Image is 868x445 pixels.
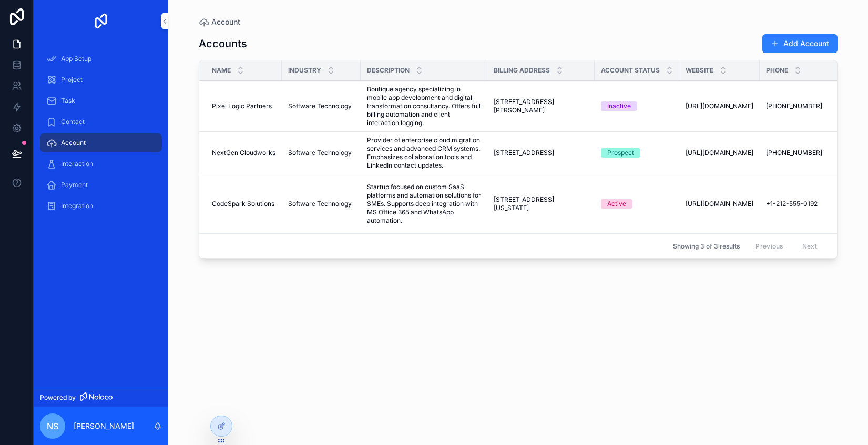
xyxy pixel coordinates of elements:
a: [URL][DOMAIN_NAME] [686,102,753,110]
span: [STREET_ADDRESS] [494,149,554,157]
a: Startup focused on custom SaaS platforms and automation solutions for SMEs. Supports deep integra... [367,183,481,225]
span: Pixel Logic Partners [212,102,272,110]
a: Interaction [40,154,162,173]
a: App Setup [40,49,162,68]
div: Prospect [607,148,634,158]
a: NextGen Cloudworks [212,149,275,157]
a: Active [601,199,673,209]
span: Task [61,97,75,105]
span: Account [211,17,240,27]
span: Billing Address [494,66,550,75]
span: Account Status [601,66,660,75]
a: Software Technology [288,149,354,157]
span: Showing 3 of 3 results [673,242,740,251]
a: Project [40,70,162,89]
span: Project [61,76,83,84]
span: NS [47,420,58,432]
a: [URL][DOMAIN_NAME] [686,200,753,208]
span: Software Technology [288,102,352,110]
a: [STREET_ADDRESS][PERSON_NAME] [494,98,588,115]
a: [PHONE_NUMBER] [766,102,832,110]
a: Powered by [34,388,168,407]
span: +1-212-555-0192 [766,200,818,208]
span: Description [367,66,410,75]
span: Software Technology [288,149,352,157]
a: Pixel Logic Partners [212,102,275,110]
span: Contact [61,118,85,126]
span: Software Technology [288,200,352,208]
a: Payment [40,175,162,194]
a: Provider of enterprise cloud migration services and advanced CRM systems. Emphasizes collaboratio... [367,136,481,170]
h1: Accounts [199,36,247,51]
a: Software Technology [288,102,354,110]
span: [PHONE_NUMBER] [766,149,822,157]
a: [STREET_ADDRESS][US_STATE] [494,195,588,212]
div: scrollable content [34,42,168,229]
span: Powered by [40,394,76,402]
span: Industry [288,66,321,75]
span: Interaction [61,160,93,168]
div: Active [607,199,626,209]
a: Inactive [601,101,673,111]
p: [PERSON_NAME] [74,421,134,431]
span: Payment [61,181,88,189]
button: Add Account [762,34,838,53]
a: Task [40,91,162,110]
span: CodeSpark Solutions [212,200,274,208]
a: +1-212-555-0192 [766,200,832,208]
a: [STREET_ADDRESS] [494,149,588,157]
span: Website [686,66,713,75]
span: Phone [766,66,788,75]
span: Integration [61,202,93,210]
a: Prospect [601,148,673,158]
a: Software Technology [288,200,354,208]
a: [PHONE_NUMBER] [766,149,832,157]
a: Integration [40,196,162,215]
a: CodeSpark Solutions [212,200,275,208]
div: Inactive [607,101,631,111]
img: App logo [93,13,109,29]
a: [URL][DOMAIN_NAME] [686,149,753,157]
a: Boutique agency specializing in mobile app development and digital transformation consultancy. Of... [367,85,481,127]
a: Contact [40,112,162,131]
span: [PHONE_NUMBER] [766,102,822,110]
span: App Setup [61,55,91,63]
span: Account [61,139,86,147]
a: Account [40,133,162,152]
a: Account [199,17,240,27]
span: Name [212,66,231,75]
